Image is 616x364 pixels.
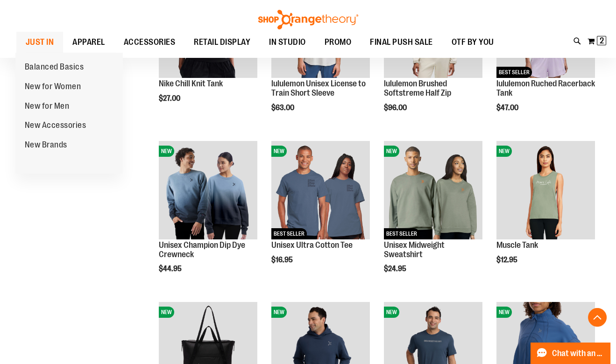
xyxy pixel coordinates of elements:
a: New Brands [15,135,77,155]
span: NEW [384,146,399,157]
span: $12.95 [496,256,519,264]
span: NEW [271,146,287,157]
span: $96.00 [384,104,408,112]
img: Unisex Midweight Sweatshirt [384,141,482,239]
span: ACCESSORIES [124,32,176,53]
a: ACCESSORIES [114,32,185,53]
span: PROMO [325,32,352,53]
a: Unisex Midweight SweatshirtNEWBEST SELLER [384,141,482,241]
a: Unisex Midweight Sweatshirt [384,240,445,259]
span: NEW [496,146,512,157]
img: Unisex Ultra Cotton Tee [271,141,370,239]
span: Balanced Basics [25,62,84,74]
ul: JUST IN [15,53,123,174]
a: New for Men [15,97,79,116]
a: Muscle TankNEW [496,141,595,241]
a: New for Women [15,77,91,97]
span: OTF BY YOU [452,32,494,53]
a: PROMO [315,32,361,53]
span: New for Women [25,82,81,93]
div: product [267,136,375,288]
span: $44.95 [159,265,183,273]
span: FINAL PUSH SALE [370,32,433,53]
button: Chat with an Expert [531,343,611,364]
span: $16.95 [271,256,294,264]
a: Muscle Tank [496,240,538,250]
span: NEW [384,307,399,318]
img: Unisex Champion Dip Dye Crewneck [159,141,257,239]
span: $27.00 [159,94,182,103]
span: NEW [159,307,174,318]
a: IN STUDIO [260,32,315,53]
a: Balanced Basics [15,57,93,77]
a: Unisex Champion Dip Dye CrewneckNEW [159,141,257,241]
span: NEW [159,146,174,157]
span: New for Men [25,101,70,113]
span: RETAIL DISPLAY [194,32,250,53]
span: Chat with an Expert [552,349,605,358]
span: BEST SELLER [384,228,419,239]
span: NEW [496,307,512,318]
a: Nike Chill Knit Tank [159,79,223,88]
span: $63.00 [271,104,296,112]
a: APPAREL [63,32,114,53]
a: New Accessories [15,116,96,135]
a: RETAIL DISPLAY [184,32,260,53]
div: product [154,136,262,297]
span: $47.00 [496,104,520,112]
a: Unisex Ultra Cotton Tee [271,240,353,250]
span: IN STUDIO [269,32,306,53]
img: Muscle Tank [496,141,595,239]
a: lululemon Ruched Racerback Tank [496,79,595,98]
span: NEW [271,307,287,318]
a: JUST IN [16,32,64,53]
span: 2 [600,36,604,45]
span: APPAREL [72,32,105,53]
span: $24.95 [384,265,408,273]
span: New Accessories [25,120,86,132]
a: lululemon Brushed Softstreme Half Zip [384,79,451,98]
a: lululemon Unisex License to Train Short Sleeve [271,79,366,98]
button: Back To Top [588,308,607,327]
a: FINAL PUSH SALE [361,32,442,53]
a: Unisex Ultra Cotton TeeNEWBEST SELLER [271,141,370,241]
img: Shop Orangetheory [257,10,360,29]
div: product [379,136,487,297]
a: Unisex Champion Dip Dye Crewneck [159,240,245,259]
span: BEST SELLER [271,228,307,239]
span: JUST IN [26,32,54,53]
span: BEST SELLER [496,67,532,78]
div: product [492,136,600,288]
span: New Brands [25,140,67,152]
a: OTF BY YOU [442,32,503,53]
